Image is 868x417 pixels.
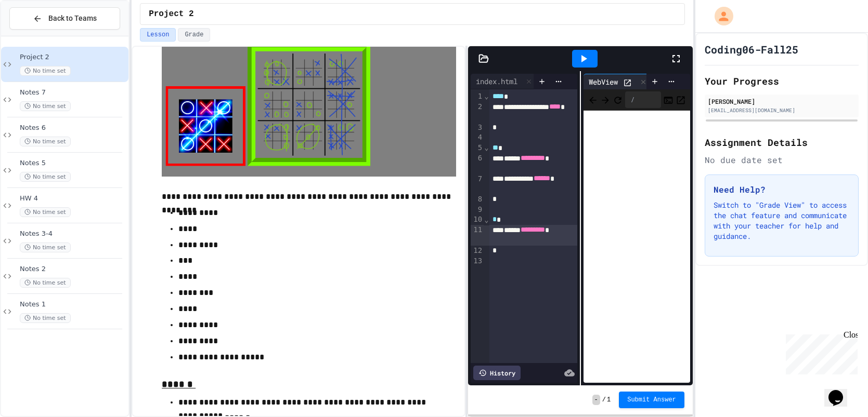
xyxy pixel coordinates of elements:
[625,91,661,108] div: /
[484,92,489,100] span: Fold line
[588,93,598,106] span: Back
[473,366,521,380] div: History
[471,123,484,133] div: 3
[20,230,126,238] span: Notes 3-4
[471,132,484,143] div: 4
[592,395,600,405] span: -
[20,137,71,146] span: No time set
[471,76,523,87] div: index.html
[471,102,484,123] div: 2
[471,74,536,89] div: index.html
[20,194,126,203] span: HW 4
[20,101,71,111] span: No time set
[704,4,736,28] div: My Account
[20,53,126,62] span: Project 2
[584,111,690,383] iframe: Web Preview
[708,106,856,114] div: [EMAIL_ADDRESS][DOMAIN_NAME]
[714,183,850,196] h3: Need Help?
[627,396,676,404] span: Submit Answer
[602,396,606,404] span: /
[705,42,798,57] h1: Coding06-Fall25
[663,93,673,106] button: Console
[471,246,484,256] div: 12
[48,13,97,24] span: Back to Teams
[714,200,850,241] p: Switch to "Grade View" to access the chat feature and communicate with your teacher for help and ...
[471,143,484,153] div: 5
[471,256,484,266] div: 13
[149,8,193,20] span: Project 2
[471,174,484,195] div: 7
[20,243,71,252] span: No time set
[20,278,71,288] span: No time set
[708,97,856,106] div: [PERSON_NAME]
[619,392,684,408] button: Submit Answer
[824,375,858,407] iframe: chat widget
[676,93,686,106] button: Open in new tab
[471,214,484,225] div: 10
[20,207,71,217] span: No time set
[705,74,859,88] h2: Your Progress
[705,135,859,150] h2: Assignment Details
[782,330,858,374] iframe: chat widget
[20,159,126,168] span: Notes 5
[140,28,176,42] button: Lesson
[484,216,489,224] span: Fold line
[471,225,484,246] div: 11
[20,265,126,274] span: Notes 2
[600,93,611,106] span: Forward
[20,172,71,182] span: No time set
[9,7,120,30] button: Back to Teams
[613,93,623,106] button: Refresh
[20,88,126,97] span: Notes 7
[705,154,859,166] div: No due date set
[20,313,71,323] span: No time set
[471,91,484,102] div: 1
[607,396,611,404] span: 1
[20,300,126,309] span: Notes 1
[471,194,484,205] div: 8
[178,28,210,42] button: Grade
[471,205,484,215] div: 9
[20,124,126,132] span: Notes 6
[471,153,484,174] div: 6
[484,143,489,152] span: Fold line
[584,74,650,89] div: WebView
[20,66,71,76] span: No time set
[4,4,72,66] div: Chat with us now!Close
[584,76,623,87] div: WebView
